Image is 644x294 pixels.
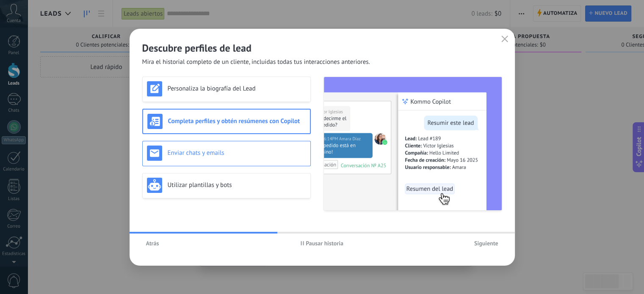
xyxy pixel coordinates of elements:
[168,85,306,93] h3: Personaliza la biografía del Lead
[142,41,502,55] h2: Descubre perfiles de lead
[146,240,159,246] span: Atrás
[142,58,370,66] span: Mira el historial completo de un cliente, incluidas todas tus interacciones anteriores.
[168,149,306,157] h3: Enviar chats y emails
[297,237,347,250] button: Pausar historia
[168,117,306,125] h3: Completa perfiles y obtén resúmenes con Copilot
[142,237,163,250] button: Atrás
[168,181,306,189] h3: Utilizar plantillas y bots
[470,237,502,250] button: Siguiente
[306,240,343,246] span: Pausar historia
[474,240,498,246] span: Siguiente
